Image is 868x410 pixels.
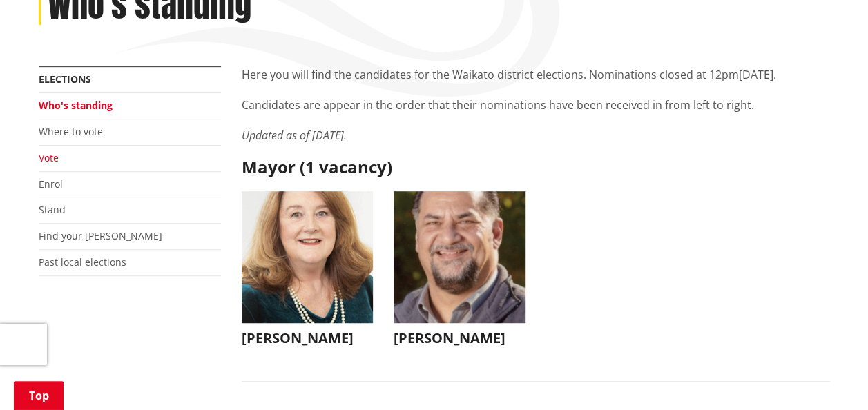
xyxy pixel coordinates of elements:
[394,330,525,346] h3: [PERSON_NAME]
[242,97,830,113] p: Candidates are appear in the order that their nominations have been received in from left to right.
[39,255,126,269] a: Past local elections
[39,151,59,164] a: Vote
[242,128,347,143] em: Updated as of [DATE].
[242,330,374,346] h3: [PERSON_NAME]
[804,352,854,402] iframe: Messenger Launcher
[394,191,525,323] img: WO-M__BECH_A__EWN4j
[39,99,113,112] a: Who's standing
[39,72,91,86] a: Elections
[39,203,66,216] a: Stand
[242,66,830,83] p: Here you will find the candidates for the Waikato district elections. Nominations closed at 12pm[...
[242,191,374,323] img: WO-M__CHURCH_J__UwGuY
[242,191,374,353] button: [PERSON_NAME]
[39,229,162,242] a: Find your [PERSON_NAME]
[394,191,525,353] button: [PERSON_NAME]
[39,125,103,138] a: Where to vote
[242,155,392,178] strong: Mayor (1 vacancy)
[39,177,63,191] a: Enrol
[14,381,64,410] a: Top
